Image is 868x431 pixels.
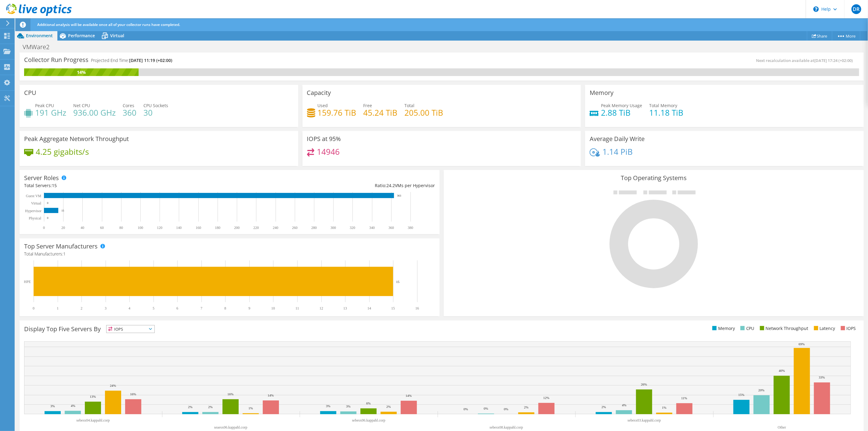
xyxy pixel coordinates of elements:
[20,44,59,50] h1: VMWare2
[128,306,130,310] text: 4
[208,405,213,409] text: 2%
[343,306,347,310] text: 13
[758,388,765,392] text: 20%
[123,103,134,108] span: Cores
[130,392,136,396] text: 16%
[408,226,413,230] text: 380
[29,216,41,220] text: Physical
[307,136,341,142] h3: IOPS at 95%
[24,136,129,142] h3: Peak Aggregate Network Throughput
[756,58,856,63] span: Next recalculation available at
[649,103,677,108] span: Total Memory
[812,325,835,332] li: Latency
[43,226,45,230] text: 0
[326,404,331,408] text: 3%
[318,103,328,108] span: Used
[622,403,627,407] text: 4%
[81,306,82,310] text: 2
[758,325,808,332] li: Network Throughput
[602,405,606,409] text: 2%
[47,201,49,205] text: 0
[391,306,395,310] text: 15
[799,342,805,346] text: 69%
[24,251,435,257] h4: Total Manufacturers:
[271,306,275,310] text: 10
[386,405,391,408] text: 2%
[24,175,59,181] h3: Server Roles
[50,404,55,408] text: 3%
[119,226,123,230] text: 80
[73,109,116,116] h4: 936.00 GHz
[602,148,633,155] h4: 1.14 PiB
[234,226,240,230] text: 200
[24,69,139,76] div: 14%
[24,280,31,284] text: HPE
[36,148,89,155] h4: 4.25 gigabits/s
[464,407,468,411] text: 0%
[369,226,375,230] text: 340
[397,194,401,197] text: 363
[396,280,400,284] text: 15
[415,306,419,310] text: 16
[320,306,323,310] text: 12
[91,57,172,64] h4: Projected End Time:
[196,226,201,230] text: 160
[739,325,754,332] li: CPU
[157,226,162,230] text: 120
[25,209,42,213] text: Hypervisor
[35,109,66,116] h4: 191 GHz
[26,33,53,38] span: Environment
[107,325,154,333] span: IOPS
[649,109,683,116] h4: 11.18 TiB
[230,182,435,189] div: Ratio: VMs per Hypervisor
[253,226,259,230] text: 220
[224,306,226,310] text: 8
[641,382,647,386] text: 26%
[601,103,642,108] span: Peak Memory Usage
[367,306,371,310] text: 14
[47,216,49,219] text: 0
[26,194,41,198] text: Guest VM
[105,306,107,310] text: 3
[839,325,856,332] li: IOPS
[711,325,735,332] li: Memory
[268,393,274,397] text: 14%
[363,103,372,108] span: Free
[176,306,178,310] text: 6
[311,226,317,230] text: 280
[138,226,143,230] text: 100
[738,393,744,397] text: 15%
[405,103,415,108] span: Total
[52,183,57,188] span: 15
[815,58,853,63] span: [DATE] 17:24 (+02:00)
[543,396,549,400] text: 12%
[188,405,193,409] text: 2%
[68,33,95,38] span: Performance
[129,57,172,63] span: [DATE] 11:19 (+02:00)
[484,407,488,410] text: 0%
[778,425,786,429] text: Other
[366,401,371,405] text: 6%
[110,384,116,387] text: 24%
[852,4,861,14] span: DR
[352,418,385,422] text: sebesx06.kappahl.corp
[90,395,96,398] text: 13%
[63,251,66,257] span: 1
[76,418,110,422] text: sebesx04.kappahl.corp
[405,109,443,116] h4: 205.00 TiB
[590,136,645,142] h3: Average Daily Write
[81,226,84,230] text: 40
[307,89,331,96] h3: Capacity
[601,109,642,116] h4: 2.88 TiB
[110,33,124,38] span: Virtual
[807,31,832,41] a: Share
[71,404,75,407] text: 4%
[318,109,356,116] h4: 159.76 TiB
[590,89,613,96] h3: Memory
[248,406,253,410] text: 1%
[273,226,278,230] text: 240
[153,306,154,310] text: 5
[73,103,90,108] span: Net CPU
[248,306,250,310] text: 9
[176,226,182,230] text: 140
